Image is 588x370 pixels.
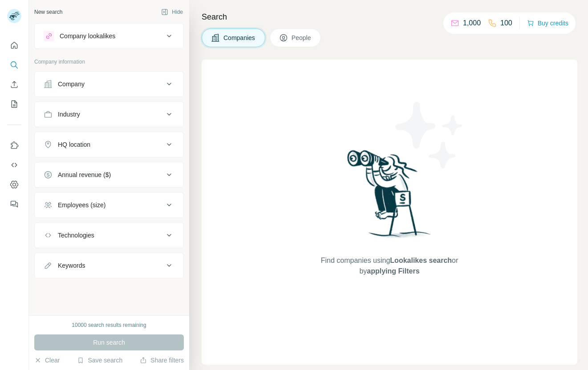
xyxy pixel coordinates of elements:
div: Company [58,80,85,88]
button: Use Surfe on LinkedIn [7,137,21,153]
div: Technologies [58,231,94,240]
span: applying Filters [367,267,419,275]
button: Enrich CSV [7,76,21,92]
h4: Search [202,11,577,23]
button: My lists [7,96,21,112]
button: Use Surfe API [7,157,21,173]
span: Companies [223,33,256,42]
div: 10000 search results remaining [72,321,146,329]
span: People [292,33,312,42]
div: Employees (size) [58,201,105,209]
button: Hide [155,5,189,19]
button: Technologies [35,225,183,246]
p: 1,000 [463,18,481,28]
img: Surfe Illustration - Woman searching with binoculars [343,148,436,247]
div: New search [34,8,62,16]
div: Keywords [58,261,85,270]
button: Company lookalikes [35,25,183,47]
button: Clear [34,356,60,365]
button: Keywords [35,255,183,276]
div: Company lookalikes [60,32,115,40]
button: Feedback [7,196,21,212]
button: Quick start [7,37,21,53]
button: Annual revenue ($) [35,164,183,185]
p: Company information [34,58,184,66]
button: Company [35,73,183,95]
img: Avatar [7,9,21,23]
img: Surfe Illustration - Stars [389,95,470,175]
div: HQ location [58,140,90,149]
span: Find companies using or by [318,255,461,277]
span: Lookalikes search [390,257,452,264]
button: Employees (size) [35,194,183,216]
button: Dashboard [7,177,21,193]
button: Share filters [140,356,184,365]
p: 100 [500,18,512,28]
button: Industry [35,104,183,125]
div: Industry [58,110,80,119]
button: Search [7,57,21,73]
button: Buy credits [527,17,568,29]
button: Save search [77,356,122,365]
div: Annual revenue ($) [58,170,111,179]
button: HQ location [35,134,183,155]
